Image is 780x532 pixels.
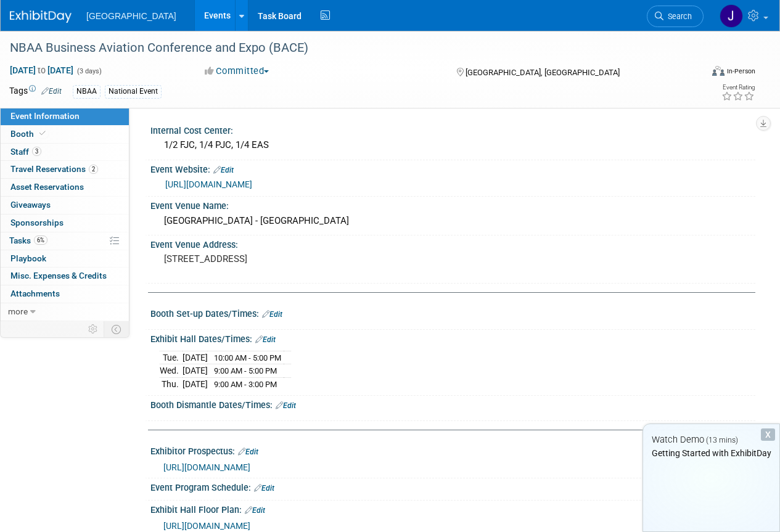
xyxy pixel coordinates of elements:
span: 2 [89,165,98,174]
div: Exhibitor Prospectus: [150,442,755,458]
a: more [1,303,129,321]
span: Booth [10,129,48,139]
a: [URL][DOMAIN_NAME] [165,179,252,189]
a: Edit [254,484,274,493]
img: ExhibitDay [10,10,72,23]
a: Edit [245,506,265,515]
a: Event Information [1,108,129,125]
td: Toggle Event Tabs [104,321,129,337]
span: Travel Reservations [10,164,98,174]
a: Edit [41,87,62,96]
div: Booth Set-up Dates/Times: [150,305,755,321]
td: Tags [9,84,62,99]
a: Tasks6% [1,232,129,250]
div: In-Person [726,67,755,76]
a: Giveaways [1,197,129,214]
div: NBAA Business Aviation Conference and Expo (BACE) [6,37,692,59]
span: Playbook [10,253,46,263]
div: National Event [105,85,162,98]
a: Booth [1,126,129,143]
img: Format-Inperson.png [712,66,725,76]
span: 3 [32,147,41,156]
a: Edit [276,401,296,410]
span: (13 mins) [706,436,738,444]
span: Misc. Expenses & Credits [10,271,107,280]
div: Exhibit Hall Dates/Times: [150,330,755,346]
span: Event Information [10,111,80,121]
div: Event Venue Address: [150,235,755,251]
div: Event Program Schedule: [150,478,755,494]
td: [DATE] [183,351,208,364]
i: Booth reservation complete [39,130,46,137]
td: Personalize Event Tab Strip [83,321,104,337]
div: Dismiss [761,428,775,441]
span: (3 days) [76,67,102,75]
div: Internal Cost Center: [150,121,755,137]
a: Attachments [1,285,129,303]
div: Getting Started with ExhibitDay [643,447,779,459]
a: Edit [255,335,276,344]
a: Search [647,6,704,27]
td: Wed. [160,364,183,378]
td: [DATE] [183,364,208,378]
div: Exhibit Hall Floor Plan: [150,501,755,517]
span: Search [663,12,692,21]
div: [GEOGRAPHIC_DATA] - [GEOGRAPHIC_DATA] [160,211,746,231]
div: Event Format [646,64,755,83]
div: Event Venue Name: [150,197,755,212]
a: [URL][DOMAIN_NAME] [163,462,250,472]
td: Thu. [160,378,183,391]
a: Misc. Expenses & Credits [1,268,129,285]
span: Asset Reservations [10,182,84,192]
span: Giveaways [10,200,51,210]
span: more [8,306,28,316]
a: Sponsorships [1,215,129,232]
span: [GEOGRAPHIC_DATA], [GEOGRAPHIC_DATA] [466,68,620,77]
img: Jeremy Sobolik [720,4,743,28]
a: Edit [262,310,282,319]
div: 1/2 FJC, 1/4 PJC, 1/4 EAS [160,136,746,155]
button: Committed [200,65,274,78]
pre: [STREET_ADDRESS] [164,253,389,264]
td: Tue. [160,351,183,364]
span: Attachments [10,289,60,298]
span: to [36,65,47,75]
div: Booth Dismantle Dates/Times: [150,396,755,412]
a: Edit [238,448,258,456]
div: Event Website: [150,160,755,176]
div: Event Rating [721,84,755,91]
a: Asset Reservations [1,179,129,196]
a: [URL][DOMAIN_NAME] [163,521,250,531]
span: Staff [10,147,41,157]
a: Edit [213,166,234,174]
span: [DATE] [DATE] [9,65,74,76]
span: Tasks [9,235,47,245]
span: Sponsorships [10,218,64,227]
a: Travel Reservations2 [1,161,129,178]
span: [GEOGRAPHIC_DATA] [86,11,176,21]
a: Staff3 [1,144,129,161]
a: Playbook [1,250,129,268]
span: 9:00 AM - 5:00 PM [214,366,277,375]
td: [DATE] [183,378,208,391]
span: 9:00 AM - 3:00 PM [214,380,277,389]
div: Watch Demo [643,433,779,446]
div: NBAA [73,85,101,98]
span: 6% [34,235,47,245]
span: 10:00 AM - 5:00 PM [214,353,281,362]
